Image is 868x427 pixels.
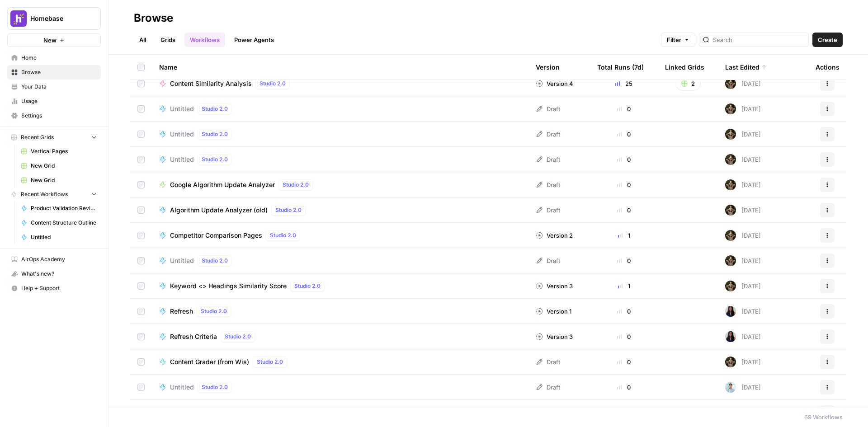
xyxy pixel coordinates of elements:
div: 0 [597,307,651,316]
a: UntitledStudio 2.0 [159,154,521,165]
span: Algorithm Update Analyzer (old) [170,206,268,215]
span: Studio 2.0 [275,206,302,214]
img: j5qt8lcsiau9erp1gk2bomzmpq8t [725,357,736,367]
span: Untitled [170,104,194,113]
div: Version 1 [536,307,571,316]
div: Draft [536,130,560,139]
div: Name [159,55,521,80]
span: Content Similarity Analysis [170,79,252,88]
div: Version 3 [536,282,573,291]
div: Draft [536,256,560,265]
div: [DATE] [725,78,761,89]
a: UntitledStudio 2.0 [159,255,521,266]
div: 0 [597,357,651,366]
div: Draft [536,383,560,392]
img: Homebase Logo [10,10,27,27]
a: Home [7,51,101,65]
a: Workflows [184,33,225,47]
img: j5qt8lcsiau9erp1gk2bomzmpq8t [725,129,736,140]
div: Version [536,55,560,80]
a: UntitledStudio 2.0 [159,103,521,114]
a: Google Algorithm Update AnalyzerStudio 2.0 [159,179,521,190]
span: Help + Support [21,284,97,292]
div: [DATE] [725,281,761,291]
a: New Grid [17,173,101,188]
span: Studio 2.0 [270,231,296,239]
span: Recent Grids [21,133,54,141]
span: Studio 2.0 [201,307,227,315]
span: Refresh [170,307,193,316]
a: Content Grader (from Wis)Studio 2.0 [159,357,521,367]
button: Recent Grids [7,131,101,144]
a: Usage [7,94,101,108]
a: UntitledStudio 2.0 [159,129,521,140]
span: Vertical Pages [31,147,97,155]
div: Actions [816,55,840,80]
div: Version 4 [536,79,573,88]
div: 1 [597,282,651,291]
span: Untitled [170,130,194,139]
a: Your Data [7,80,101,94]
img: j5qt8lcsiau9erp1gk2bomzmpq8t [725,103,736,114]
div: Last Edited [725,55,767,80]
a: RefreshStudio 2.0 [159,306,521,317]
a: Untitled [17,230,101,244]
div: [DATE] [725,154,761,165]
img: j5qt8lcsiau9erp1gk2bomzmpq8t [725,78,736,89]
a: Power Agents [229,33,279,47]
div: Draft [536,357,560,366]
span: Studio 2.0 [283,181,309,189]
a: AirOps Academy [7,252,101,267]
span: Keyword <> Headings Similarity Score [170,282,287,291]
span: Settings [21,112,97,120]
img: xjyi7gh9lz0icmjo8v3lxainuvr4 [725,382,736,393]
div: 0 [597,130,651,139]
div: Draft [536,155,560,164]
span: Your Data [21,83,97,91]
div: What's new? [8,267,100,281]
div: Version 2 [536,231,573,240]
span: AirOps Academy [21,255,97,263]
span: Home [21,54,97,62]
div: 0 [597,104,651,113]
div: Browse [134,11,173,25]
div: Draft [536,206,560,215]
span: Recent Workflows [21,190,68,198]
button: Filter [661,33,695,47]
span: Browse [21,68,97,76]
span: Google Algorithm Update Analyzer [170,180,275,189]
span: Untitled [170,256,194,265]
div: [DATE] [725,255,761,266]
img: j5qt8lcsiau9erp1gk2bomzmpq8t [725,179,736,190]
div: 0 [597,155,651,164]
div: [DATE] [725,129,761,140]
a: Keyword <> Headings Similarity ScoreStudio 2.0 [159,281,521,291]
span: Filter [667,35,681,44]
a: Vertical Pages [17,144,101,159]
button: Recent Workflows [7,188,101,201]
span: Studio 2.0 [202,155,228,164]
div: Draft [536,104,560,113]
span: Studio 2.0 [259,80,286,88]
div: 0 [597,383,651,392]
a: Algorithm Update Analyzer (old)Studio 2.0 [159,205,521,216]
button: Help + Support [7,281,101,296]
input: Search [713,35,805,44]
div: 69 Workflows [804,413,843,422]
div: Total Runs (7d) [597,55,644,80]
span: Content Structure Outline [31,219,97,227]
img: j5qt8lcsiau9erp1gk2bomzmpq8t [725,154,736,165]
span: New Grid [31,162,97,170]
span: Create [818,35,837,44]
span: Studio 2.0 [225,333,251,341]
a: Grids [155,33,181,47]
a: All [134,33,151,47]
button: Create [812,33,843,47]
span: Studio 2.0 [202,105,228,113]
span: Studio 2.0 [294,282,321,290]
a: Competitor Comparison PagesStudio 2.0 [159,230,521,241]
div: Linked Grids [665,55,704,80]
div: 0 [597,332,651,341]
div: [DATE] [725,230,761,241]
img: rox323kbkgutb4wcij4krxobkpon [725,331,736,342]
